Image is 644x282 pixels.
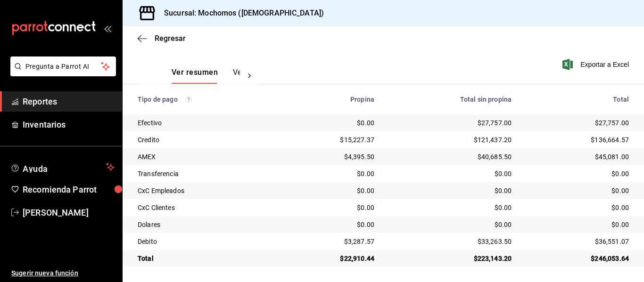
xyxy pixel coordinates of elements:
div: $33,263.50 [389,237,512,246]
div: $0.00 [288,203,374,212]
div: Total [138,254,273,263]
span: Recomienda Parrot [23,183,115,196]
div: $22,910.44 [288,254,374,263]
span: Pregunta a Parrot AI [25,62,101,72]
button: Exportar a Excel [564,59,629,70]
span: Reportes [23,95,115,108]
div: $0.00 [527,169,629,178]
div: AMEX [138,152,273,161]
span: [PERSON_NAME] [23,206,115,219]
div: $246,053.64 [527,254,629,263]
span: Sugerir nueva función [11,268,115,278]
span: Regresar [155,34,186,43]
div: Credito [138,135,273,145]
button: Pregunta a Parrot AI [10,56,116,76]
span: Ayuda [23,161,102,173]
div: $0.00 [288,186,374,195]
div: $0.00 [527,203,629,212]
h3: Sucursal: Mochomos ([DEMOGRAPHIC_DATA]) [157,8,324,19]
div: $121,437.20 [389,135,512,145]
div: $27,757.00 [389,118,512,128]
div: $0.00 [389,203,512,212]
div: $4,395.50 [288,152,374,161]
div: $223,143.20 [389,254,512,263]
div: $0.00 [288,220,374,229]
div: $0.00 [527,186,629,195]
div: Total [527,96,629,103]
button: open_drawer_menu [104,24,111,32]
div: $0.00 [288,169,374,178]
div: Debito [138,237,273,246]
div: $0.00 [527,220,629,229]
div: Efectivo [138,118,273,128]
button: Ver resumen [172,68,218,84]
div: Dolares [138,220,273,229]
div: CxC Clientes [138,203,273,212]
div: $36,551.07 [527,237,629,246]
div: $27,757.00 [527,118,629,128]
div: CxC Empleados [138,186,273,195]
div: $136,664.57 [527,135,629,145]
div: Total sin propina [389,96,512,103]
div: $3,287.57 [288,237,374,246]
div: Transferencia [138,169,273,178]
div: $0.00 [389,220,512,229]
div: $15,227.37 [288,135,374,145]
div: Propina [288,96,374,103]
div: $0.00 [389,169,512,178]
span: Inventarios [23,118,115,131]
a: Pregunta a Parrot AI [7,68,116,78]
svg: Los pagos realizados con Pay y otras terminales son montos brutos. [185,96,192,103]
div: $0.00 [288,118,374,128]
div: $0.00 [389,186,512,195]
div: $40,685.50 [389,152,512,161]
button: Regresar [138,34,186,43]
div: $45,081.00 [527,152,629,161]
button: Ver pagos [233,68,268,84]
div: Tipo de pago [138,96,273,103]
div: navigation tabs [172,68,240,84]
